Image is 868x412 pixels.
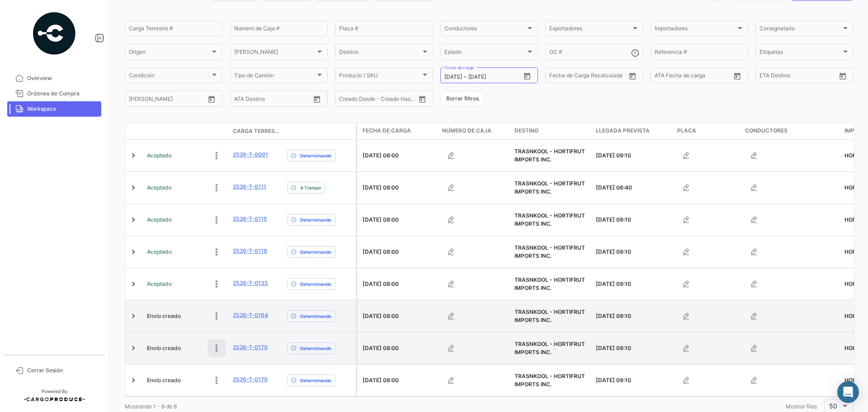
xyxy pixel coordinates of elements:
[129,312,138,321] a: Expand/Collapse Row
[339,97,373,103] input: Creado Desde
[283,128,356,135] datatable-header-cell: Delay Status
[363,280,435,288] div: [DATE] 08:00
[233,375,268,384] a: 2526-T-0179
[549,74,566,80] input: Desde
[514,148,585,163] span: TRASNKOOL - HORTIFRUT IMPORTS INC.
[205,92,218,106] button: Open calendar
[147,312,181,320] span: Envío creado
[234,74,316,80] span: Tipo de Camión
[596,248,631,255] span: [DATE] 09:10
[147,216,172,224] span: Aceptado
[511,123,592,139] datatable-header-cell: Destino
[233,215,267,223] a: 2526-T-0115
[444,50,526,57] span: Estado
[829,402,837,410] span: 50
[786,403,817,410] span: Mostrar filas
[592,123,674,139] datatable-header-cell: Llegada prevista
[363,152,435,160] div: [DATE] 08:00
[300,345,331,352] span: Determinando
[233,279,268,287] a: 2526-T-0135
[689,74,725,80] input: ATA Hasta
[300,184,321,191] span: A Tiempo
[572,74,608,80] input: Hasta
[27,90,98,98] span: Órdenes de Compra
[147,280,172,288] span: Aceptado
[300,313,331,320] span: Determinando
[27,366,98,374] span: Cerrar Sesión
[782,74,818,80] input: Hasta
[731,69,744,83] button: Open calendar
[514,276,585,291] span: TRASNKOOL - HORTIFRUT IMPORTS INC.
[129,97,145,103] input: Desde
[596,184,632,191] span: [DATE] 06:40
[27,105,98,113] span: Workspace
[129,247,138,256] a: Expand/Collapse Row
[415,92,429,106] button: Open calendar
[596,345,631,351] span: [DATE] 09:10
[444,27,526,33] span: Conductores
[363,184,435,192] div: [DATE] 08:00
[233,343,268,351] a: 2526-T-0170
[363,376,435,384] div: [DATE] 08:00
[147,248,172,256] span: Aceptado
[363,344,435,352] div: [DATE] 08:00
[596,313,631,319] span: [DATE] 09:10
[151,97,188,103] input: Hasta
[129,183,138,192] a: Expand/Collapse Row
[233,127,280,135] span: Carga Terrestre #
[7,71,101,86] a: Overview
[759,27,841,33] span: Consignatario
[745,127,788,135] span: Conductores
[596,377,631,384] span: [DATE] 09:10
[233,247,267,255] a: 2526-T-0119
[520,69,534,83] button: Open calendar
[300,216,331,223] span: Determinando
[514,308,585,323] span: TRASNKOOL - HORTIFRUT IMPORTS INC.
[125,403,177,410] span: Mostrando 1 - 8 de 8
[444,74,462,80] input: Desde
[234,97,262,103] input: ATA Desde
[300,280,331,288] span: Determinando
[759,50,841,57] span: Etiquetas
[514,180,585,195] span: TRASNKOOL - HORTIFRUT IMPORTS INC.
[514,212,585,227] span: TRASNKOOL - HORTIFRUT IMPORTS INC.
[27,74,98,82] span: Overview
[596,216,631,223] span: [DATE] 09:10
[596,280,631,287] span: [DATE] 09:10
[379,97,415,103] input: Creado Hasta
[147,152,172,160] span: Aceptado
[357,123,439,139] datatable-header-cell: Fecha de carga
[7,86,101,101] a: Órdenes de Compra
[129,376,138,385] a: Expand/Collapse Row
[464,74,467,80] span: –
[233,183,266,191] a: 2526-T-0111
[129,74,210,80] span: Condición
[836,69,849,83] button: Open calendar
[129,279,138,289] a: Expand/Collapse Row
[300,248,331,256] span: Determinando
[7,101,101,117] a: Workspace
[233,311,268,319] a: 2526-T-0164
[442,127,491,135] span: Número de Caja
[363,248,435,256] div: [DATE] 08:00
[129,215,138,224] a: Expand/Collapse Row
[268,97,304,103] input: ATA Hasta
[626,69,639,83] button: Open calendar
[300,377,331,384] span: Determinando
[596,127,650,135] span: Llegada prevista
[741,123,841,139] datatable-header-cell: Conductores
[129,151,138,160] a: Expand/Collapse Row
[655,27,736,33] span: Importadores
[363,127,411,135] span: Fecha de carga
[468,74,505,80] input: Hasta
[837,381,859,403] div: Abrir Intercom Messenger
[233,151,268,159] a: 2526-T-0091
[310,92,324,106] button: Open calendar
[759,74,776,80] input: Desde
[440,91,485,106] button: Borrar filtros
[514,244,585,259] span: TRASNKOOL - HORTIFRUT IMPORTS INC.
[514,373,585,388] span: TRASNKOOL - HORTIFRUT IMPORTS INC.
[514,341,585,355] span: TRASNKOOL - HORTIFRUT IMPORTS INC.
[677,127,696,135] span: Placa
[129,344,138,353] a: Expand/Collapse Row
